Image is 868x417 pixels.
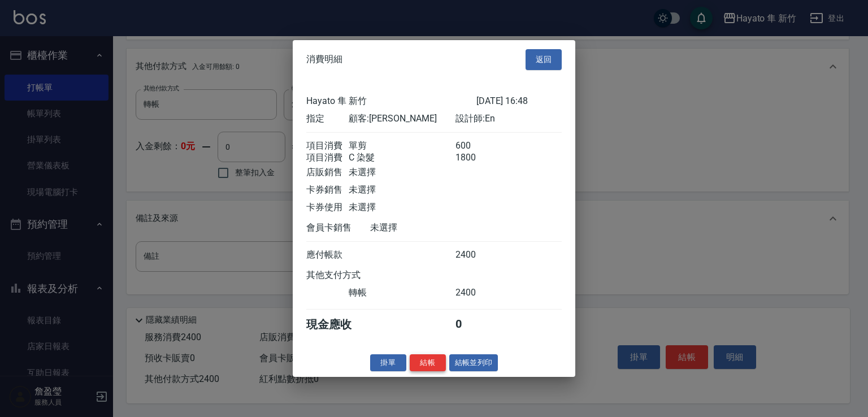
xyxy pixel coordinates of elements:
div: 其他支付方式 [306,269,392,281]
button: 結帳並列印 [449,354,498,371]
div: 卡券銷售 [306,184,349,196]
div: C 染髮 [349,151,455,163]
div: 設計師: En [455,112,562,124]
div: [DATE] 16:48 [476,95,562,107]
button: 掛單 [370,354,406,371]
div: 未選擇 [349,201,455,213]
div: Hayato 隼 新竹 [306,95,476,107]
div: 1800 [455,151,498,163]
div: 顧客: [PERSON_NAME] [349,112,455,124]
div: 0 [455,316,498,332]
div: 店販銷售 [306,166,349,178]
div: 應付帳款 [306,249,349,260]
span: 消費明細 [306,54,342,65]
div: 會員卡銷售 [306,221,370,233]
div: 2400 [455,286,498,298]
div: 未選擇 [349,184,455,196]
button: 返回 [526,49,562,70]
div: 項目消費 [306,151,349,163]
div: 現金應收 [306,316,370,332]
button: 結帳 [410,354,446,371]
div: 轉帳 [349,286,455,298]
div: 項目消費 [306,140,349,151]
div: 未選擇 [370,221,476,233]
div: 卡券使用 [306,201,349,213]
div: 單剪 [349,140,455,151]
div: 未選擇 [349,166,455,178]
div: 600 [455,140,498,151]
div: 2400 [455,249,498,260]
div: 指定 [306,112,349,124]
